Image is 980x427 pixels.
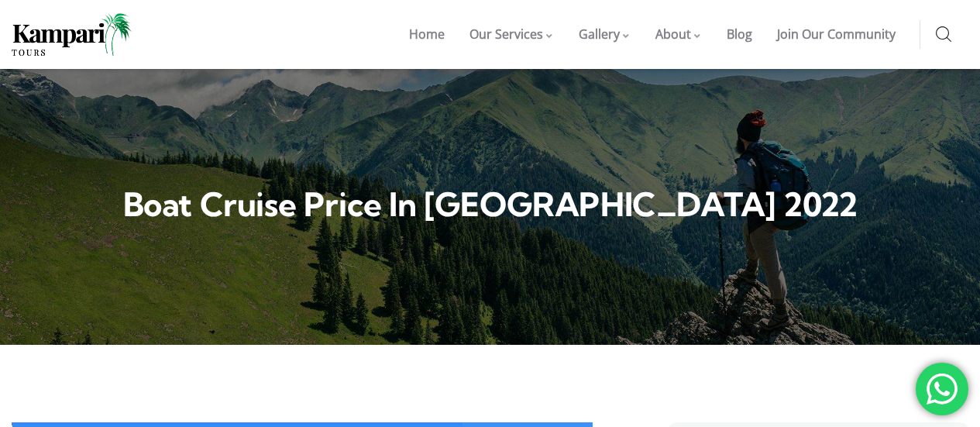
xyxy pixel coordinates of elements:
[409,26,445,43] span: Home
[12,13,132,56] img: Home
[469,26,543,43] span: Our Services
[777,26,896,43] span: Join Our Community
[579,26,620,43] span: Gallery
[916,363,968,415] div: 'Chat
[35,185,946,225] h2: Boat cruise price in [GEOGRAPHIC_DATA] 2022
[655,26,691,43] span: About
[727,26,752,43] span: Blog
